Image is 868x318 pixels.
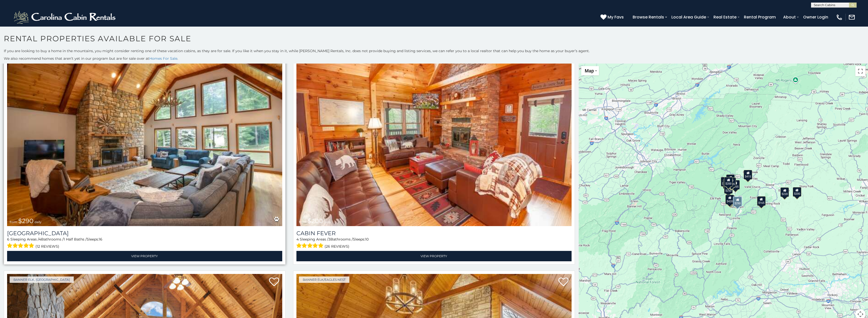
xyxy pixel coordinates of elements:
[325,243,349,250] span: (26 reviews)
[669,13,709,22] a: Local Area Guide
[34,220,42,224] span: daily
[801,13,831,22] a: Owner Login
[35,243,59,250] span: (12 reviews)
[296,42,572,226] img: Cabin Fever
[7,230,282,237] a: [GEOGRAPHIC_DATA]
[299,276,349,283] a: Banner Elk/Eagles Nest
[7,42,282,226] img: Sugar Mountain Lodge
[39,237,41,242] span: 4
[585,68,594,73] span: Map
[711,13,739,22] a: Real Estate
[269,277,279,288] a: Add to favorites
[600,14,625,21] a: My Favs
[724,177,733,187] div: $200
[744,170,752,180] div: $415
[10,276,74,283] a: Banner Elk, [GEOGRAPHIC_DATA]
[741,13,778,22] a: Rental Program
[7,237,9,242] span: 6
[558,277,569,288] a: Add to favorites
[328,237,330,242] span: 3
[855,66,865,76] button: Toggle fullscreen view
[725,195,734,204] div: $420
[324,220,331,224] span: daily
[726,174,735,184] div: $135
[723,179,732,189] div: $290
[64,237,87,242] span: 1 Half Baths /
[296,237,572,250] div: Sleeping Areas / Bathrooms / Sleeps:
[10,220,17,224] span: from
[99,237,102,242] span: 16
[18,217,33,225] span: $290
[793,187,801,197] div: $200
[149,56,177,61] a: Homes For Sale
[7,237,282,250] div: Sleeping Areas / Bathrooms / Sleeps:
[296,251,572,261] a: View Property
[365,237,369,242] span: 10
[299,220,307,224] span: from
[848,14,855,21] img: mail-regular-white.png
[13,10,118,25] img: White-1-2.png
[296,230,572,237] a: Cabin Fever
[836,14,843,21] img: phone-regular-white.png
[7,42,282,226] a: Sugar Mountain Lodge from $290 daily
[308,217,323,225] span: $200
[724,184,733,194] div: $250
[721,177,729,187] div: $265
[581,66,599,75] button: Change map style
[780,187,789,197] div: $220
[757,196,766,206] div: $165
[7,230,282,237] h3: Sugar Mountain Lodge
[7,251,282,261] a: View Property
[781,13,798,22] a: About
[733,196,742,207] div: $290
[296,42,572,226] a: Cabin Fever from $200 daily
[630,13,667,22] a: Browse Rentals
[296,237,299,242] span: 4
[608,14,624,20] span: My Favs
